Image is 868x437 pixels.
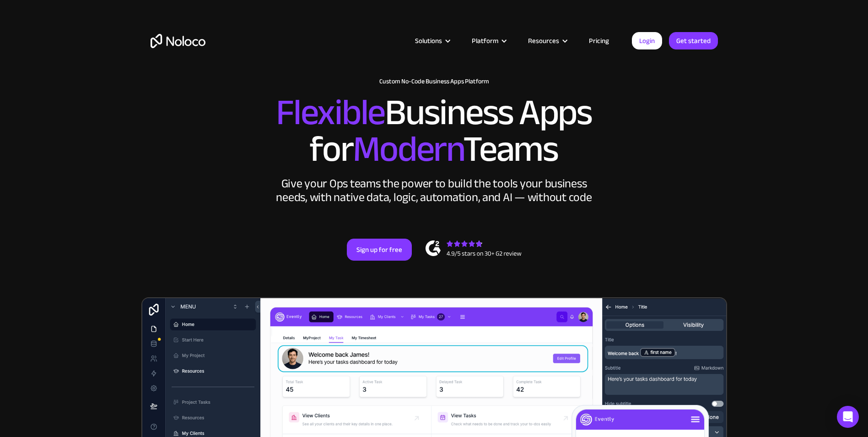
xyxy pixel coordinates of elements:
[347,239,412,261] a: Sign up for free
[151,34,205,48] a: home
[460,35,517,47] div: Platform
[517,35,577,47] div: Resources
[151,94,718,168] h2: Business Apps for Teams
[528,35,559,47] div: Resources
[472,35,498,47] div: Platform
[274,177,594,204] div: Give your Ops teams the power to build the tools your business needs, with native data, logic, au...
[415,35,442,47] div: Solutions
[837,406,859,428] div: Open Intercom Messenger
[577,35,620,47] a: Pricing
[669,32,718,49] a: Get started
[404,35,460,47] div: Solutions
[276,78,385,147] span: Flexible
[353,115,463,183] span: Modern
[632,32,662,49] a: Login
